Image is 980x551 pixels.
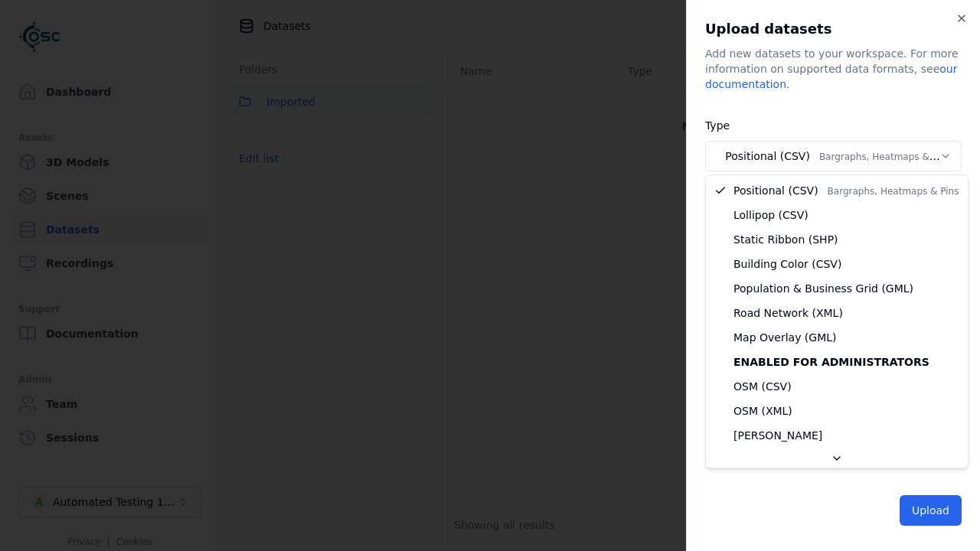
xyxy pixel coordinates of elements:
span: Positional (CSV) [733,183,959,198]
span: Lollipop (CSV) [733,207,808,223]
span: [PERSON_NAME] [733,428,822,443]
span: Road Network (XML) [733,305,843,321]
div: Enabled for administrators [709,350,965,374]
span: OSM (CSV) [733,379,792,394]
span: Building Color (CSV) [733,256,841,272]
span: OSM (XML) [733,403,792,419]
span: Bargraphs, Heatmaps & Pins [828,186,959,197]
span: Static Ribbon (SHP) [733,232,838,247]
span: Population & Business Grid (GML) [733,281,913,296]
span: Map Overlay (GML) [733,330,837,345]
